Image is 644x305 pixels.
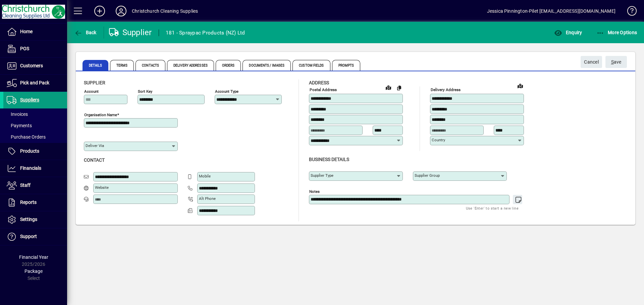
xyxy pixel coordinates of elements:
span: Reports [20,200,37,205]
mat-label: Organisation name [84,112,117,117]
span: Terms [110,60,134,71]
div: Jessica Pinnington-Pilet [EMAIL_ADDRESS][DOMAIN_NAME] [487,6,615,16]
button: Add [89,5,110,17]
a: Customers [3,58,67,74]
a: View on map [383,82,394,93]
a: Financials [3,160,67,177]
span: Suppliers [20,97,39,102]
span: Contact [84,157,105,163]
a: Products [3,143,67,160]
span: Products [20,148,39,154]
span: Custom Fields [292,60,330,71]
span: Payments [7,123,32,128]
app-page-header-button: Back [67,26,104,39]
mat-label: Alt Phone [199,196,216,201]
span: Purchase Orders [7,134,46,140]
mat-label: Supplier type [311,173,333,178]
span: Business details [309,157,349,162]
span: POS [20,46,29,51]
span: Customers [20,63,43,68]
span: Prompts [332,60,361,71]
a: Invoices [3,108,67,120]
span: More Options [596,30,637,35]
mat-label: Deliver via [86,143,104,148]
span: Package [24,269,43,274]
a: POS [3,41,67,57]
div: Christchurch Cleaning Supplies [132,6,198,16]
a: Reports [3,194,67,211]
mat-label: Account [84,89,99,94]
span: Delivery Addresses [167,60,214,71]
span: Invoices [7,111,28,117]
button: Profile [110,5,132,17]
span: Details [83,60,108,71]
a: Staff [3,177,67,194]
span: Documents / Images [243,60,291,71]
mat-label: Mobile [199,174,211,178]
a: Purchase Orders [3,131,67,143]
span: Financials [20,165,41,171]
span: Pick and Pack [20,80,49,85]
a: Payments [3,120,67,131]
mat-label: Country [432,138,445,142]
a: Knowledge Base [622,1,636,23]
mat-hint: Use 'Enter' to start a new line [466,204,519,212]
span: Enquiry [554,30,582,35]
button: More Options [595,26,639,39]
button: Enquiry [552,26,584,39]
mat-label: Supplier group [415,173,440,178]
span: Supplier [84,80,105,85]
a: Support [3,228,67,245]
span: Back [74,30,97,35]
span: Financial Year [19,254,48,260]
a: Settings [3,211,67,228]
span: ave [611,57,622,68]
button: Save [605,56,627,68]
a: View on map [515,80,526,91]
a: Home [3,23,67,40]
button: Cancel [581,56,602,68]
span: Home [20,29,33,34]
span: Contacts [136,60,165,71]
span: Address [309,80,329,85]
button: Back [72,26,98,39]
a: Pick and Pack [3,75,67,91]
button: Copy to Delivery address [394,82,405,93]
mat-label: Account Type [215,89,238,94]
span: Staff [20,182,31,188]
mat-label: Notes [309,189,320,194]
mat-label: Sort key [138,89,152,94]
mat-label: Website [95,185,109,190]
span: S [611,59,614,65]
div: Supplier [109,27,152,38]
div: 181 - Spraypac Products (NZ) Ltd [166,27,245,38]
span: Cancel [584,57,599,68]
span: Support [20,234,37,239]
span: Orders [216,60,241,71]
span: Settings [20,217,37,222]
